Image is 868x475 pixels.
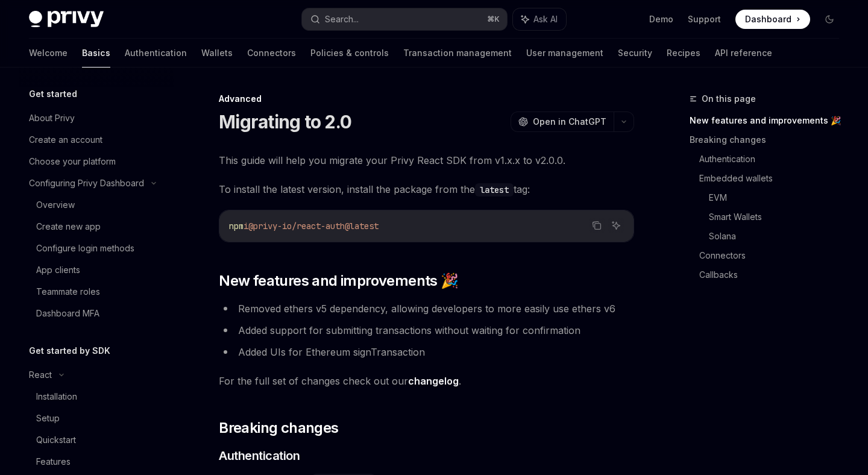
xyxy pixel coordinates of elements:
a: Policies & controls [310,39,389,68]
li: Removed ethers v5 dependency, allowing developers to more easily use ethers v6 [219,300,634,317]
h5: Get started [29,87,77,101]
a: Create new app [19,216,174,237]
a: Authentication [125,39,187,68]
span: @privy-io/react-auth@latest [248,221,379,231]
div: Configuring Privy Dashboard [29,176,144,190]
a: API reference [715,39,772,68]
a: Dashboard MFA [19,303,174,324]
a: Authentication [699,149,849,169]
span: This guide will help you migrate your Privy React SDK from v1.x.x to v2.0.0. [219,152,634,169]
a: Setup [19,407,174,429]
a: Embedded wallets [699,169,849,188]
h5: Get started by SDK [29,344,110,358]
a: Connectors [247,39,296,68]
a: Recipes [667,39,700,68]
a: New features and improvements 🎉 [690,111,849,130]
a: Wallets [201,39,233,68]
a: Solana [709,227,849,246]
div: Dashboard MFA [36,306,99,321]
div: Installation [36,389,77,404]
button: Search...⌘K [302,8,506,30]
button: Copy the contents from the code block [589,218,605,233]
div: Configure login methods [36,241,134,256]
a: Create an account [19,129,174,151]
h1: Migrating to 2.0 [219,111,351,133]
span: Ask AI [533,13,558,25]
button: Toggle dark mode [820,10,839,29]
span: New features and improvements 🎉 [219,271,458,291]
li: Added support for submitting transactions without waiting for confirmation [219,322,634,339]
a: Choose your platform [19,151,174,172]
a: EVM [709,188,849,207]
a: Dashboard [735,10,810,29]
a: Smart Wallets [709,207,849,227]
a: Support [688,13,721,25]
a: Breaking changes [690,130,849,149]
a: Demo [649,13,673,25]
a: Quickstart [19,429,174,451]
a: User management [526,39,603,68]
span: Dashboard [745,13,791,25]
div: React [29,368,52,382]
div: Create new app [36,219,101,234]
a: Teammate roles [19,281,174,303]
div: Setup [36,411,60,426]
a: Basics [82,39,110,68]
img: dark logo [29,11,104,28]
span: To install the latest version, install the package from the tag: [219,181,634,198]
div: Choose your platform [29,154,116,169]
div: Quickstart [36,433,76,447]
button: Open in ChatGPT [511,112,614,132]
span: Breaking changes [219,418,338,438]
span: For the full set of changes check out our . [219,373,634,389]
a: Overview [19,194,174,216]
a: App clients [19,259,174,281]
button: Ask AI [608,218,624,233]
span: ⌘ K [487,14,500,24]
div: About Privy [29,111,75,125]
li: Added UIs for Ethereum signTransaction [219,344,634,360]
a: Configure login methods [19,237,174,259]
span: Authentication [219,447,300,464]
a: About Privy [19,107,174,129]
div: App clients [36,263,80,277]
a: changelog [408,375,459,388]
button: Ask AI [513,8,566,30]
span: Open in ChatGPT [533,116,606,128]
div: Create an account [29,133,102,147]
div: Overview [36,198,75,212]
a: Installation [19,386,174,407]
a: Welcome [29,39,68,68]
a: Connectors [699,246,849,265]
a: Callbacks [699,265,849,285]
a: Security [618,39,652,68]
a: Features [19,451,174,473]
div: Features [36,455,71,469]
div: Advanced [219,93,634,105]
span: npm [229,221,244,231]
div: Search... [325,12,359,27]
code: latest [475,183,514,197]
span: On this page [702,92,756,106]
a: Transaction management [403,39,512,68]
div: Teammate roles [36,285,100,299]
span: i [244,221,248,231]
